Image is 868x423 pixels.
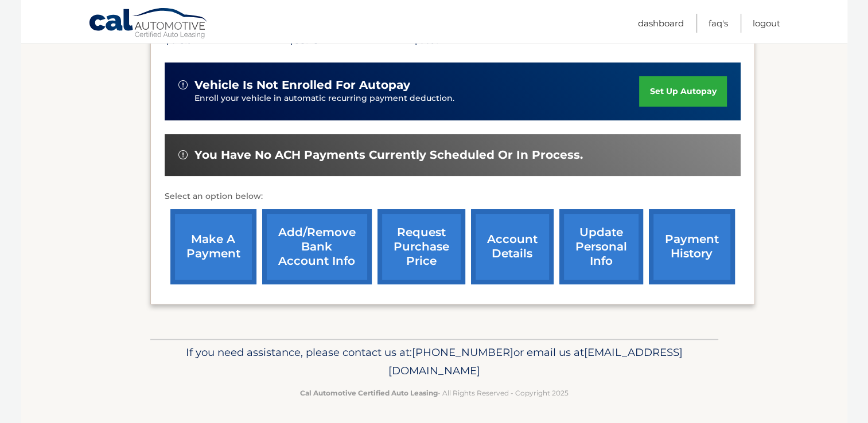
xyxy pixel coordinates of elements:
span: You have no ACH payments currently scheduled or in process. [194,148,583,162]
a: make a payment [170,209,256,284]
span: [PHONE_NUMBER] [412,346,513,359]
a: account details [471,209,554,284]
a: payment history [649,209,735,284]
img: alert-white.svg [178,150,188,159]
a: FAQ's [709,14,728,33]
strong: Cal Automotive Certified Auto Leasing [300,389,438,397]
p: If you need assistance, please contact us at: or email us at [158,343,711,380]
p: Select an option below: [165,190,741,203]
p: - All Rights Reserved - Copyright 2025 [158,387,711,399]
a: Dashboard [638,14,684,33]
p: Enroll your vehicle in automatic recurring payment deduction. [194,92,640,105]
a: update personal info [559,209,643,284]
a: Logout [753,14,780,33]
img: alert-white.svg [178,80,188,89]
span: vehicle is not enrolled for autopay [194,78,410,92]
a: request purchase price [377,209,465,284]
a: Add/Remove bank account info [262,209,372,284]
a: Cal Automotive [88,7,209,41]
a: set up autopay [639,76,726,107]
